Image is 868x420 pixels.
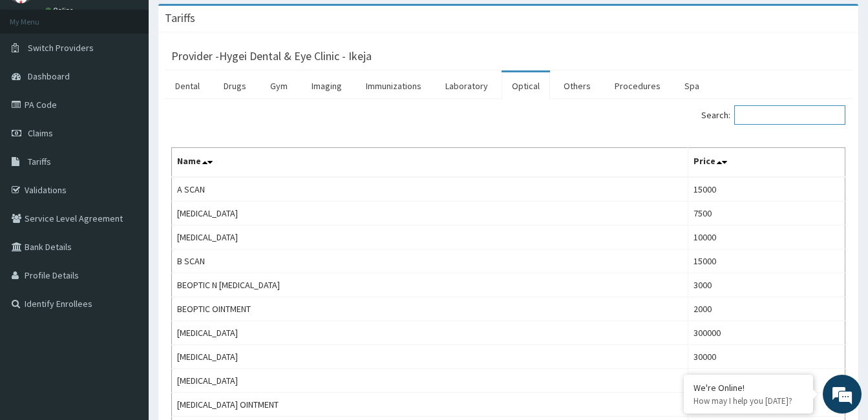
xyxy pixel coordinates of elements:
[28,70,70,82] span: Dashboard
[693,382,803,394] div: We're Online!
[172,321,688,345] td: [MEDICAL_DATA]
[171,50,372,62] h3: Provider - Hygei Dental & Eye Clinic - Ikeja
[688,202,845,226] td: 7500
[172,177,688,202] td: A SCAN
[688,148,845,178] th: Price
[172,249,688,273] td: B SCAN
[172,226,688,249] td: [MEDICAL_DATA]
[67,72,217,89] div: Chat with us now
[260,72,298,100] a: Gym
[688,321,845,345] td: 300000
[355,72,432,100] a: Immunizations
[28,156,51,167] span: Tariffs
[45,6,76,15] a: Online
[172,273,688,297] td: BEOPTIC N [MEDICAL_DATA]
[172,148,688,178] th: Name
[75,127,178,258] span: We're online!
[172,345,688,369] td: [MEDICAL_DATA]
[688,177,845,202] td: 15000
[212,6,243,37] div: Minimize live chat window
[301,72,352,100] a: Imaging
[701,105,845,125] label: Search:
[165,12,195,24] h3: Tariffs
[165,72,210,100] a: Dental
[172,202,688,226] td: [MEDICAL_DATA]
[688,297,845,321] td: 2000
[28,127,53,139] span: Claims
[172,393,688,417] td: [MEDICAL_DATA] OINTMENT
[688,226,845,249] td: 10000
[604,72,671,100] a: Procedures
[172,369,688,393] td: [MEDICAL_DATA]
[688,273,845,297] td: 3000
[688,249,845,273] td: 15000
[688,369,845,393] td: 3000
[435,72,498,100] a: Laboratory
[553,72,601,100] a: Others
[693,395,803,406] p: How may I help you today?
[674,72,710,100] a: Spa
[213,72,257,100] a: Drugs
[24,65,52,97] img: d_794563401_company_1708531726252_794563401
[734,105,845,125] input: Search:
[688,345,845,369] td: 30000
[502,72,550,100] a: Optical
[28,42,94,54] span: Switch Providers
[6,282,246,327] textarea: Type your message and hit 'Enter'
[172,297,688,321] td: BEOPTIC OINTMENT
